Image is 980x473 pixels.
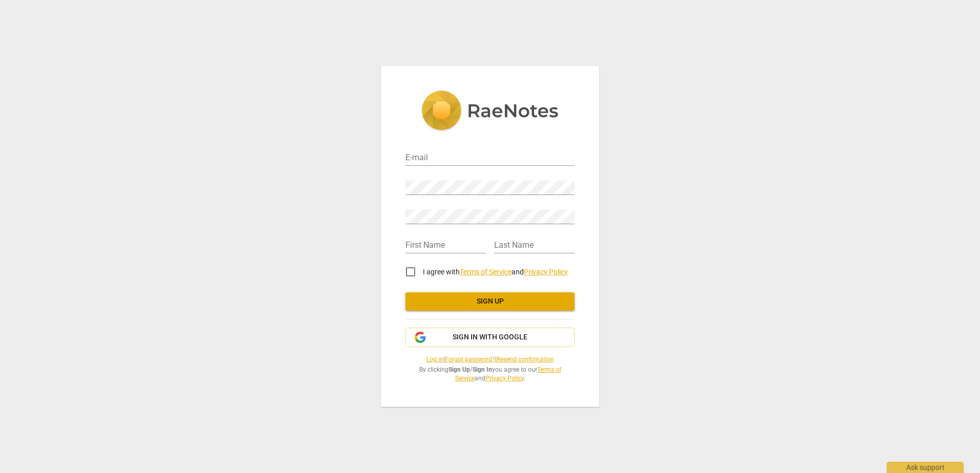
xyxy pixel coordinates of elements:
a: Terms of Service [460,268,512,276]
a: Privacy Policy [485,375,524,382]
b: Sign Up [448,366,470,373]
span: I agree with and [423,268,568,276]
a: Privacy Policy [524,268,568,276]
a: Forgot password? [445,356,495,363]
img: 5ac2273c67554f335776073100b6d88f.svg [421,91,559,133]
span: Sign in with Google [453,332,527,342]
b: Sign In [473,366,492,373]
div: Ask support [887,462,964,473]
a: Terms of Service [455,366,561,382]
button: Sign up [405,292,575,311]
a: Log in [426,356,443,363]
span: Sign up [414,296,566,307]
button: Sign in with Google [405,328,575,347]
span: | | [405,355,575,364]
a: Resend confirmation [497,356,554,363]
span: By clicking / you agree to our and . [405,365,575,382]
